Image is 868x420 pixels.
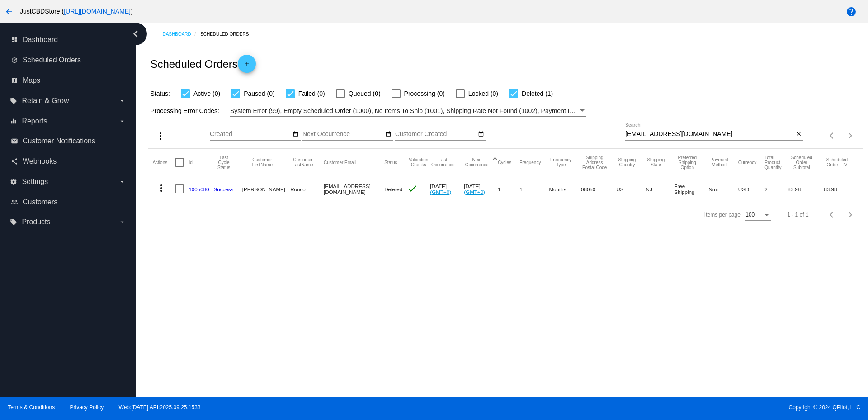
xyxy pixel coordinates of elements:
div: 1 - 1 of 1 [787,212,808,218]
i: share [11,158,18,165]
mat-header-cell: Validation Checks [407,149,430,176]
span: Queued (0) [349,88,381,99]
button: Change sorting for FrequencyType [549,157,573,167]
a: update Scheduled Orders [11,53,126,67]
button: Change sorting for NextOccurrenceUtc [464,157,490,167]
span: Maps [23,76,40,85]
button: Change sorting for ShippingCountry [616,157,637,167]
button: Change sorting for Status [384,160,397,165]
span: Customers [23,198,57,206]
a: 1005080 [189,186,209,192]
span: Processing (0) [404,88,445,99]
span: Webhooks [23,157,57,165]
span: Copyright © 2024 QPilot, LLC [442,404,860,411]
div: Items per page: [704,212,742,218]
a: Terms & Conditions [8,404,55,411]
button: Change sorting for ShippingState [646,157,666,167]
i: chevron_left [128,27,143,41]
i: local_offer [10,97,17,104]
button: Next page [841,127,859,145]
button: Change sorting for LifetimeValue [824,157,850,167]
span: Products [22,218,50,226]
span: Reports [22,117,47,125]
span: Deleted (1) [522,88,553,99]
a: Success [214,186,234,192]
span: Dashboard [23,36,58,44]
a: Web:[DATE] API:2025.09.25.1533 [119,404,201,411]
mat-cell: 1 [519,176,549,202]
span: Failed (0) [298,88,325,99]
i: arrow_drop_down [118,118,126,125]
a: email Customer Notifications [11,134,126,148]
button: Change sorting for LastOccurrenceUtc [430,157,456,167]
input: Next Occurrence [302,131,384,138]
mat-select: Items per page: [745,212,771,218]
a: Scheduled Orders [200,27,257,41]
i: arrow_drop_down [118,97,126,104]
mat-icon: arrow_back [4,6,14,17]
mat-cell: 1 [498,176,519,202]
span: Customer Notifications [23,137,95,145]
i: dashboard [11,36,18,43]
span: Deleted [384,186,402,192]
i: map [11,77,18,84]
i: email [11,137,18,145]
button: Change sorting for Cycles [498,160,511,165]
mat-icon: close [796,131,802,138]
i: people_outline [11,198,18,206]
mat-icon: more_vert [156,183,167,193]
button: Change sorting for Subtotal [788,155,816,170]
button: Change sorting for CustomerFirstName [242,157,282,167]
span: Scheduled Orders [23,56,81,64]
i: settings [10,178,17,185]
button: Change sorting for Id [189,160,192,165]
button: Previous page [823,206,841,224]
mat-icon: add [241,61,252,71]
mat-icon: help [846,6,857,17]
mat-cell: [DATE] [430,176,464,202]
span: Status: [150,90,170,97]
mat-header-cell: Total Product Quantity [764,149,788,176]
button: Change sorting for CustomerEmail [324,160,356,165]
mat-cell: NJ [646,176,675,202]
mat-cell: 83.98 [824,176,858,202]
mat-icon: date_range [292,131,299,138]
span: Processing Error Codes: [150,107,219,114]
input: Created [210,131,291,138]
button: Clear [794,130,803,139]
button: Change sorting for ShippingPostcode [581,155,608,170]
mat-cell: Free Shipping [674,176,708,202]
a: Privacy Policy [70,404,104,411]
input: Search [625,131,794,138]
span: Retain & Grow [22,97,69,105]
a: Dashboard [162,27,200,41]
mat-cell: US [616,176,646,202]
a: dashboard Dashboard [11,33,126,47]
mat-cell: 08050 [581,176,616,202]
mat-select: Filter by Processing Error Codes [230,105,586,117]
a: people_outline Customers [11,195,126,209]
i: local_offer [10,218,17,226]
span: JustCBDStore ( ) [20,8,133,15]
mat-icon: more_vert [155,131,166,142]
mat-cell: [EMAIL_ADDRESS][DOMAIN_NAME] [324,176,384,202]
mat-icon: check [407,183,418,194]
mat-icon: date_range [385,131,392,138]
span: Settings [22,178,48,186]
mat-cell: Ronco [290,176,324,202]
button: Change sorting for Frequency [519,160,541,165]
i: equalizer [10,118,17,125]
a: (GMT+0) [430,189,451,195]
span: Active (0) [193,88,220,99]
mat-cell: 2 [764,176,788,202]
input: Customer Created [395,131,476,138]
mat-cell: USD [738,176,765,202]
mat-cell: 83.98 [788,176,824,202]
button: Change sorting for PaymentMethod.Type [708,157,730,167]
button: Change sorting for PreferredShippingOption [674,155,700,170]
a: [URL][DOMAIN_NAME] [64,8,131,15]
mat-cell: Months [549,176,581,202]
mat-cell: [DATE] [464,176,498,202]
span: Paused (0) [244,88,274,99]
button: Change sorting for CustomerLastName [290,157,316,167]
